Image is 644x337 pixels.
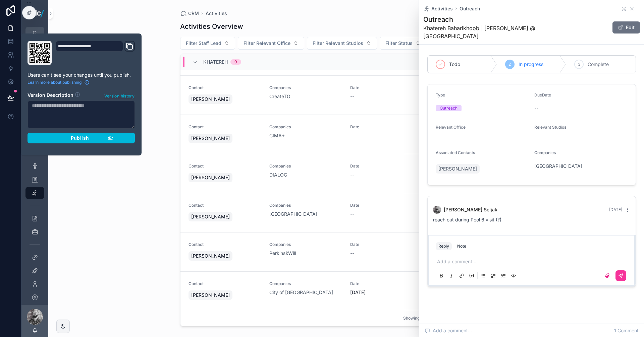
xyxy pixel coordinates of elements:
div: 9 [234,59,237,65]
span: In progress [519,61,543,68]
span: -- [350,93,354,100]
a: Contact[PERSON_NAME]CompaniesCity of [GEOGRAPHIC_DATA]Date[DATE]StaffLeadKhatereh Baharikhoob [180,272,512,311]
span: [DATE] [350,289,423,296]
span: [PERSON_NAME] [191,292,230,298]
span: Version history [104,92,135,99]
span: Companies [534,150,556,155]
span: Associated Contacts [436,150,475,155]
button: Version history [104,92,135,99]
div: Domain and Custom Link [56,41,135,65]
a: Outreach [460,5,480,12]
button: Edit [612,21,640,33]
a: Contact[PERSON_NAME]CompaniesCIMA+Date--StaffLeadKhatereh Baharikhoob [180,115,512,154]
div: Note [457,244,466,249]
span: [PERSON_NAME] Seljak [444,206,497,213]
span: [PERSON_NAME] [191,213,230,220]
span: Date [350,242,423,247]
a: Activities [423,5,453,12]
span: DueDate [534,92,551,97]
span: [PERSON_NAME] [191,174,230,181]
span: Filter Staff Lead [186,40,221,47]
span: Contact [189,203,261,208]
a: Activities [206,10,227,17]
span: -- [350,172,354,178]
span: Date [350,281,423,286]
span: Date [350,85,423,90]
div: scrollable content [21,39,48,305]
span: Contact [189,281,261,286]
span: Companies [269,85,342,90]
span: [DATE] [609,207,622,212]
span: Relevant Office [436,125,466,130]
span: Contact [189,163,261,169]
span: Companies [269,203,342,208]
span: [PERSON_NAME] [191,135,230,142]
span: -- [350,211,354,217]
span: Companies [269,281,342,286]
h1: Activities Overview [180,22,243,31]
button: Select Button [238,37,304,50]
span: Filter Relevant Office [244,40,290,47]
h1: Outreach [423,15,590,24]
span: Publish [71,135,89,141]
span: [PERSON_NAME] [191,96,230,103]
p: Users can't see your changes until you publish. [28,72,135,78]
span: Showing 30 of 31 results [403,316,450,321]
a: DIALOG [269,172,287,178]
span: Contact [189,242,261,247]
span: Add a comment... [425,327,472,334]
span: CRM [188,10,199,17]
a: City of [GEOGRAPHIC_DATA] [269,289,333,296]
a: [GEOGRAPHIC_DATA] [269,211,317,217]
span: Filter Relevant Studios [313,40,363,47]
span: [PERSON_NAME] [438,165,477,172]
a: [GEOGRAPHIC_DATA] [534,163,582,170]
a: [PERSON_NAME] [436,164,480,174]
button: Select Button [380,37,426,50]
button: Publish [28,133,135,143]
span: Contact [189,85,261,90]
div: Outreach [440,105,458,111]
h2: Version Description [28,92,73,99]
span: Companies [269,124,342,130]
span: Date [350,163,423,169]
span: 3 [578,62,580,67]
a: Learn more about publishing [28,80,90,85]
span: Relevant Studios [534,125,566,130]
a: Perkins&Will [269,250,296,257]
span: 1 Comment [614,327,639,334]
span: Type [436,92,445,97]
button: Select Button [307,37,377,50]
a: CRM [180,10,199,17]
span: -- [534,105,538,112]
span: Date [350,124,423,130]
a: Contact[PERSON_NAME]CompaniesPerkins&WillDate--StaffLeadKhatereh Baharikhoob [180,232,512,272]
span: Todo [449,61,460,68]
span: Date [350,203,423,208]
span: Companies [269,163,342,169]
button: Note [454,242,469,250]
span: reach out during Pool 6 visit (?) [433,217,501,222]
a: CIMA+ [269,132,285,139]
span: Complete [588,61,609,68]
span: -- [350,132,354,139]
span: Khatereh Baharikhoob | [PERSON_NAME] @ [GEOGRAPHIC_DATA] [423,24,590,40]
span: Learn more about publishing [28,80,82,85]
a: Contact[PERSON_NAME]Companies[GEOGRAPHIC_DATA]Date--StaffLeadKhatereh Baharikhoob [180,193,512,232]
span: Activities [431,5,453,12]
span: Khatereh [203,59,228,65]
a: CreateTO [269,93,290,100]
button: Select Button [180,37,235,50]
button: Reply [436,242,452,250]
span: Companies [269,242,342,247]
span: 2 [508,62,511,67]
a: Contact[PERSON_NAME]CompaniesCreateTODate--StaffLeadKhatereh Baharikhoob [180,76,512,115]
